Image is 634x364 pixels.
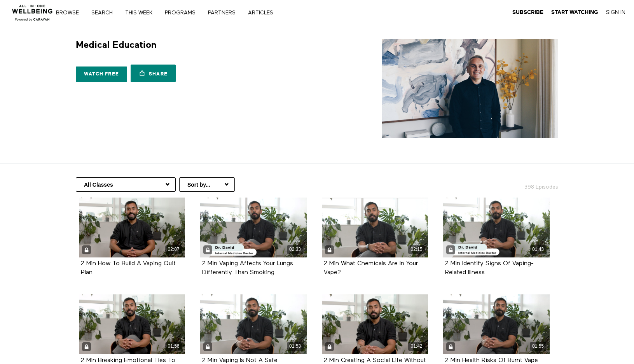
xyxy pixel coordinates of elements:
[408,342,425,351] div: 01:42
[322,294,428,354] a: 2 Min Creating A Social Life Without Vaping 01:42
[324,261,418,275] a: 2 Min What Chemicals Are In Your Vape?
[245,10,281,16] a: ARTICLES
[287,342,304,351] div: 01:53
[165,245,182,254] div: 02:07
[443,294,550,354] a: 2 Min Health Risks Of Burnt Vape Coils 01:55
[606,9,625,16] a: Sign In
[200,198,307,257] a: 2 Min Vaping Affects Your Lungs Differently Than Smoking 02:33
[408,245,425,254] div: 02:15
[61,9,289,16] nav: Primary
[165,342,182,351] div: 01:56
[512,9,543,15] strong: Subscribe
[512,9,543,16] a: Subscribe
[205,10,244,16] a: PARTNERS
[79,294,185,354] a: 2 Min Breaking Emotional Ties To Vaping 01:56
[162,10,204,16] a: PROGRAMS
[122,10,161,16] a: THIS WEEK
[322,198,428,257] a: 2 Min What Chemicals Are In Your Vape? 02:15
[443,198,550,257] a: 2 Min Identify Signs Of Vaping-Related Illness 01:43
[89,10,121,16] a: Search
[530,342,547,351] div: 01:55
[530,245,547,254] div: 01:43
[76,39,157,51] h1: Medical Education
[551,9,598,16] a: Start Watching
[131,65,176,82] a: Share
[475,177,563,191] h2: 398 Episodes
[202,261,293,275] a: 2 Min Vaping Affects Your Lungs Differently Than Smoking
[79,198,185,257] a: 2 Min How To Build A Vaping Quit Plan 02:07
[382,39,558,138] img: Medical Education
[287,245,304,254] div: 02:33
[445,261,534,275] a: 2 Min Identify Signs Of Vaping-Related Illness
[53,10,87,16] a: Browse
[551,9,598,15] strong: Start Watching
[200,294,307,354] a: 2 Min Vaping Is Not A Safe Alternative To Smoking 01:53
[81,261,176,275] a: 2 Min How To Build A Vaping Quit Plan
[76,66,127,82] a: Watch free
